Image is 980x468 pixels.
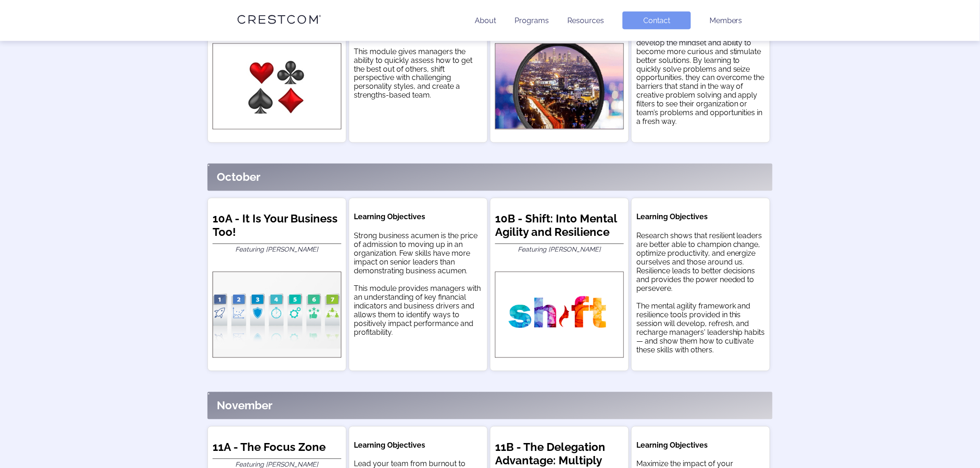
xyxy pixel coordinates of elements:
[213,212,341,244] h2: 10A - It Is Your Business Too!
[515,16,549,25] a: Programs
[354,213,483,222] h4: Learning Objectives
[213,441,341,459] h2: 11A - The Focus Zone
[236,246,319,253] em: Featuring [PERSON_NAME]
[518,246,601,253] em: Featuring [PERSON_NAME]
[495,43,624,129] img: 09B - Stimulate Creative Perspectives
[207,392,773,419] div: "
[636,213,765,222] h4: Learning Objectives
[217,399,272,413] h2: November
[495,212,624,244] h2: 10B - Shift: Into Mental Agility and Resilience
[636,441,765,450] h4: Learning Objectives
[475,16,496,25] a: About
[354,232,483,337] div: Strong business acumen is the price of admission to moving up in an organization. Few skills have...
[213,272,341,358] img: 10A - It Is Your Business Too!
[217,171,260,184] h2: October
[495,272,624,358] img: 10B - Shift: Into Mental Agility and Resilience
[207,164,773,191] div: "
[354,441,483,450] h4: Learning Objectives
[567,16,604,25] a: Resources
[636,232,765,355] div: Research shows that resilient leaders are better able to champion change, optimize productivity, ...
[622,12,691,30] a: Contact
[213,43,341,129] img: 09A - Managing Personality Styles With Adaptive Leadership
[710,16,742,25] a: Members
